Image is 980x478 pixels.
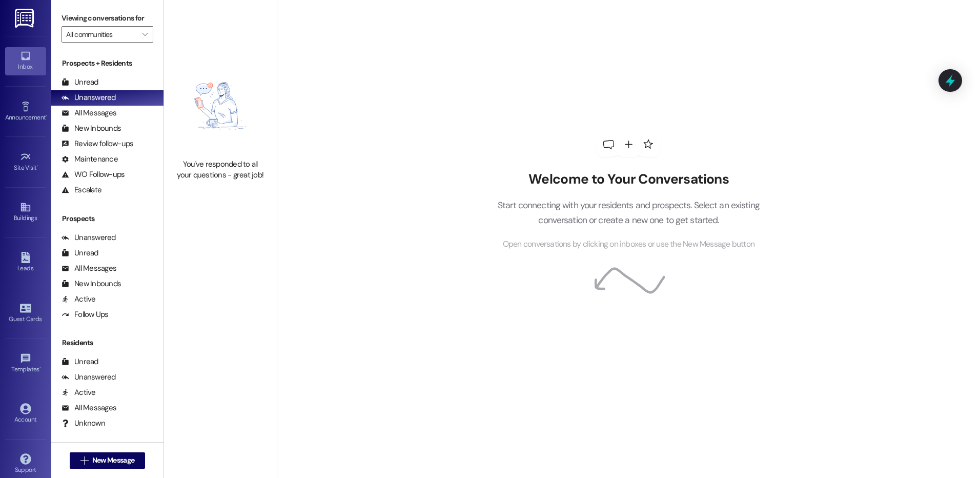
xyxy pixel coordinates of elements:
div: Unknown [62,418,105,429]
label: Viewing conversations for [62,10,153,26]
div: Escalate [62,185,101,195]
a: Inbox [5,47,46,75]
h2: Welcome to Your Conversations [482,171,775,188]
div: Review follow-ups [62,138,133,149]
a: Support [5,450,46,478]
div: WO Follow-ups [62,169,125,180]
span: • [37,163,38,170]
img: empty-state [175,58,266,153]
div: Unanswered [62,372,116,383]
a: Buildings [5,198,46,226]
img: ResiDesk Logo [15,9,36,28]
span: Open conversations by clicking on inboxes or use the New Message button [503,238,754,251]
div: Prospects [51,213,164,224]
div: All Messages [62,263,116,274]
a: Account [5,400,46,428]
div: New Inbounds [62,123,121,134]
div: Unread [62,77,98,88]
div: Unanswered [62,92,116,103]
div: Unread [62,248,98,258]
div: All Messages [62,108,116,118]
a: Templates • [5,350,46,377]
span: New Message [92,455,134,466]
div: Active [62,387,96,398]
div: Residents [51,337,164,348]
p: Start connecting with your residents and prospects. Select an existing conversation or create a n... [482,198,775,227]
div: Unread [62,356,98,367]
a: Site Visit • [5,148,46,176]
a: Leads [5,249,46,276]
i:  [142,30,148,38]
span: • [39,364,41,371]
input: All communities [66,26,137,43]
div: All Messages [62,403,116,413]
a: Guest Cards [5,300,46,327]
button: New Message [70,452,146,469]
div: Unanswered [62,232,116,243]
div: Follow Ups [62,309,109,320]
div: You've responded to all your questions - great job! [175,159,266,181]
div: New Inbounds [62,278,121,289]
div: Maintenance [62,154,118,165]
i:  [80,456,88,465]
span: • [46,112,47,120]
div: Active [62,294,96,305]
div: Prospects + Residents [51,58,164,69]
